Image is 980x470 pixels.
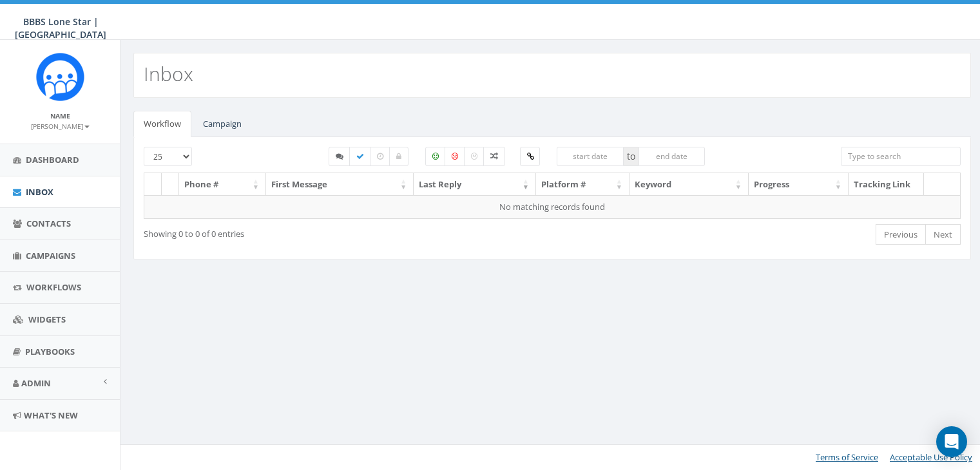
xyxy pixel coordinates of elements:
[25,346,75,357] span: Playbooks
[329,147,351,166] label: Started
[144,63,193,84] h2: Inbox
[464,147,485,166] label: Neutral
[31,122,90,131] small: [PERSON_NAME]
[425,147,446,166] label: Positive
[26,186,53,198] span: Inbox
[144,223,473,240] div: Showing 0 to 0 of 0 entries
[520,147,540,166] label: Clicked
[144,195,961,218] td: No matching records found
[557,147,624,166] input: start date
[349,147,371,166] label: Completed
[26,250,75,261] span: Campaigns
[936,426,967,457] div: Open Intercom Messenger
[389,147,408,166] label: Closed
[370,147,390,166] label: Expired
[890,451,972,463] a: Acceptable Use Policy
[629,173,749,196] th: Keyword: activate to sort column ascending
[133,111,191,137] a: Workflow
[28,314,66,325] span: Widgets
[849,173,924,196] th: Tracking Link
[925,224,961,245] a: Next
[841,147,961,166] input: Type to search
[749,173,849,196] th: Progress: activate to sort column ascending
[193,111,252,137] a: Campaign
[536,173,629,196] th: Platform #: activate to sort column ascending
[26,154,79,165] span: Dashboard
[414,173,536,196] th: Last Reply: activate to sort column ascending
[816,451,878,463] a: Terms of Service
[50,111,70,120] small: Name
[179,173,266,196] th: Phone #: activate to sort column ascending
[624,147,639,166] span: to
[266,173,414,196] th: First Message: activate to sort column ascending
[31,120,90,131] a: [PERSON_NAME]
[445,147,465,166] label: Negative
[639,147,706,166] input: end date
[15,15,106,41] span: BBBS Lone Star | [GEOGRAPHIC_DATA]
[24,409,78,421] span: What's New
[876,224,926,245] a: Previous
[21,377,51,389] span: Admin
[26,218,71,229] span: Contacts
[36,53,84,101] img: Rally_Corp_Icon.png
[483,147,505,166] label: Mixed
[26,281,81,293] span: Workflows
